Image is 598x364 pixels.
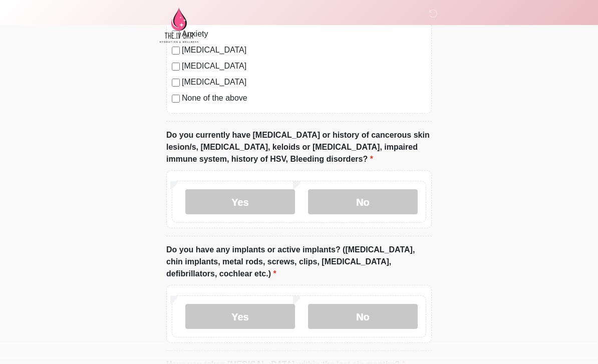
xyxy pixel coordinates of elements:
input: [MEDICAL_DATA] [172,79,180,87]
label: No [308,189,418,214]
img: The IV Bar, LLC Logo [156,8,201,43]
label: Yes [185,304,295,329]
label: Do you have any implants or active implants? ([MEDICAL_DATA], chin implants, metal rods, screws, ... [166,244,432,280]
label: [MEDICAL_DATA] [182,60,426,72]
input: [MEDICAL_DATA] [172,47,180,55]
label: Do you currently have [MEDICAL_DATA] or history of cancerous skin lesion/s, [MEDICAL_DATA], keloi... [166,129,432,165]
label: None of the above [182,92,426,104]
input: None of the above [172,95,180,103]
label: No [308,304,418,329]
input: [MEDICAL_DATA] [172,63,180,71]
label: Yes [185,189,295,214]
label: [MEDICAL_DATA] [182,76,426,88]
